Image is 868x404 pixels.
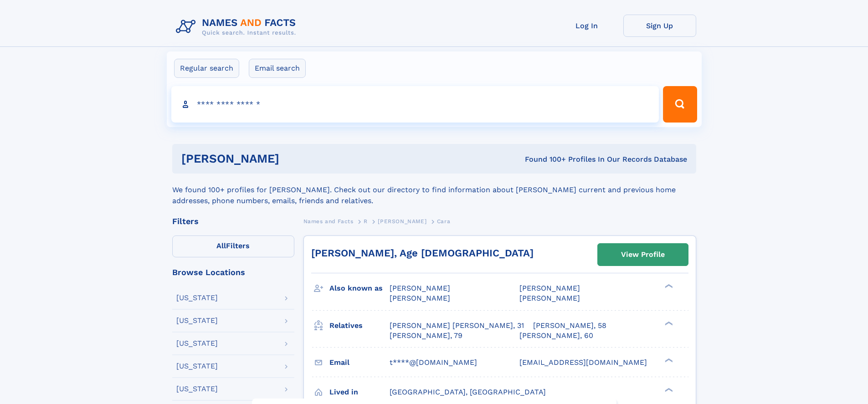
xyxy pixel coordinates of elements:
[216,241,226,250] span: All
[402,154,687,164] div: Found 100+ Profiles In Our Records Database
[519,331,593,341] a: [PERSON_NAME], 60
[437,218,450,225] span: Cara
[329,384,390,400] h3: Lived in
[623,15,696,37] a: Sign Up
[172,235,294,257] label: Filters
[176,363,218,370] div: [US_STATE]
[390,321,524,331] a: [PERSON_NAME] [PERSON_NAME], 31
[172,174,696,206] div: We found 100+ profiles for [PERSON_NAME]. Check out our directory to find information about [PERS...
[303,215,354,227] a: Names and Facts
[519,294,580,302] span: [PERSON_NAME]
[663,86,697,123] button: Search Button
[390,294,450,302] span: [PERSON_NAME]
[598,244,688,266] a: View Profile
[172,15,303,39] img: Logo Names and Facts
[519,284,580,292] span: [PERSON_NAME]
[364,218,368,225] span: R
[329,281,390,296] h3: Also known as
[390,388,546,396] span: [GEOGRAPHIC_DATA], [GEOGRAPHIC_DATA]
[181,153,402,164] h1: [PERSON_NAME]
[176,317,218,324] div: [US_STATE]
[329,318,390,333] h3: Relatives
[176,340,218,347] div: [US_STATE]
[533,321,606,331] a: [PERSON_NAME], 58
[329,355,390,370] h3: Email
[378,215,426,227] a: [PERSON_NAME]
[176,385,218,393] div: [US_STATE]
[172,217,294,225] div: Filters
[663,283,673,289] div: ❯
[171,86,659,123] input: search input
[519,358,647,367] span: [EMAIL_ADDRESS][DOMAIN_NAME]
[390,284,450,292] span: [PERSON_NAME]
[249,59,306,78] label: Email search
[621,244,665,265] div: View Profile
[364,215,368,227] a: R
[663,357,673,363] div: ❯
[550,15,623,37] a: Log In
[176,294,218,302] div: [US_STATE]
[174,59,239,78] label: Regular search
[663,320,673,326] div: ❯
[390,331,462,341] a: [PERSON_NAME], 79
[378,218,426,225] span: [PERSON_NAME]
[663,387,673,393] div: ❯
[311,247,534,259] a: [PERSON_NAME], Age [DEMOGRAPHIC_DATA]
[172,268,294,276] div: Browse Locations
